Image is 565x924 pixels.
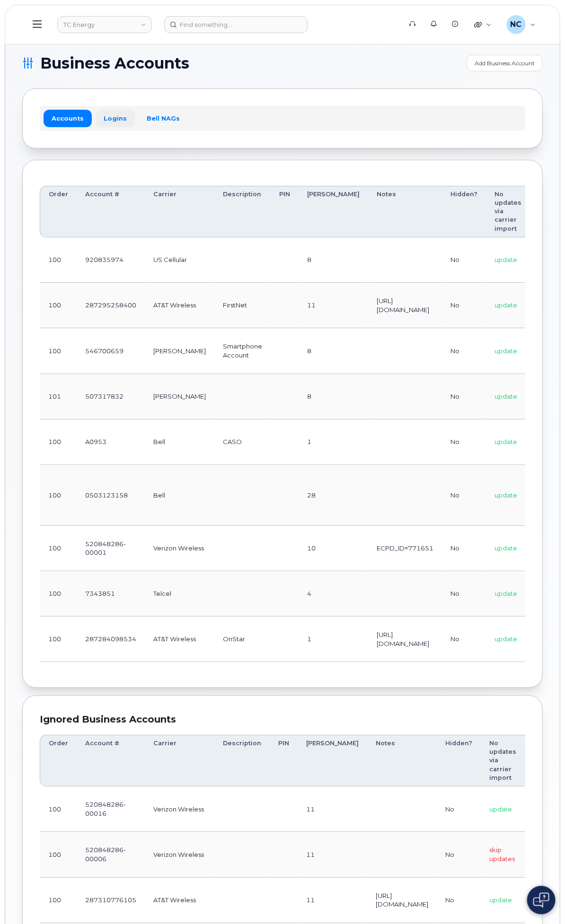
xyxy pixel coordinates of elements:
span: update [494,438,517,445]
td: 100 [40,617,77,662]
td: 8 [299,374,368,419]
th: No updates via carrier import [486,186,530,237]
td: 100 [40,465,77,526]
td: No [437,878,481,924]
th: [PERSON_NAME] [299,186,368,237]
span: Business Accounts [40,56,189,70]
td: No [442,419,486,465]
span: skip updates [489,846,515,863]
th: Carrier [145,186,214,237]
td: 287295258400 [77,283,145,328]
td: 287284098534 [77,617,145,662]
span: update [489,897,512,904]
td: 11 [298,787,367,832]
td: 4 [299,571,368,617]
td: 100 [40,328,77,374]
td: [URL][DOMAIN_NAME] [368,617,442,662]
td: No [437,787,481,832]
td: 0503123158 [77,465,145,526]
img: Open chat [533,893,549,908]
td: US Cellular [145,237,214,283]
th: Description [214,186,271,237]
td: 100 [40,787,77,832]
td: Verizon Wireless [145,832,214,878]
td: [PERSON_NAME] [145,374,214,419]
td: OnStar [214,617,271,662]
td: 10 [299,526,368,571]
td: 100 [40,237,77,283]
td: 507317832 [77,374,145,419]
span: update [494,635,517,643]
td: No [442,283,486,328]
td: AT&T Wireless [145,878,214,924]
td: FirstNet [214,283,271,328]
td: 11 [298,878,367,924]
span: update [494,301,517,309]
td: 287310776105 [77,878,145,924]
td: 8 [299,328,368,374]
th: No updates via carrier import [481,735,525,787]
th: Notes [368,186,442,237]
td: 100 [40,832,77,878]
span: update [494,256,517,263]
th: Carrier [145,735,214,787]
th: Order [40,186,77,237]
th: Hidden? [437,735,481,787]
td: Bell [145,465,214,526]
th: Notes [367,735,437,787]
td: 100 [40,571,77,617]
th: [PERSON_NAME] [298,735,367,787]
td: 1 [299,419,368,465]
a: Add Business Account [467,55,543,71]
td: Verizon Wireless [145,787,214,832]
td: 100 [40,526,77,571]
span: update [494,392,517,400]
td: AT&T Wireless [145,283,214,328]
td: No [442,526,486,571]
td: No [442,237,486,283]
td: No [442,328,486,374]
td: 1 [299,617,368,662]
td: [PERSON_NAME] [145,328,214,374]
td: [URL][DOMAIN_NAME] [368,283,442,328]
td: Verizon Wireless [145,526,214,571]
td: 8 [299,237,368,283]
th: Hidden? [442,186,486,237]
td: CASO [214,419,271,465]
td: 520848286-00016 [77,787,145,832]
td: Bell [145,419,214,465]
span: update [494,347,517,355]
a: Logins [96,110,135,127]
div: Ignored Business Accounts [40,713,525,727]
td: No [442,374,486,419]
td: Telcel [145,571,214,617]
td: 101 [40,374,77,419]
a: Bell NAGs [139,110,188,127]
th: Account # [77,186,145,237]
td: No [442,617,486,662]
td: 100 [40,878,77,924]
td: AT&T Wireless [145,617,214,662]
td: 100 [40,283,77,328]
span: update [494,544,517,552]
td: 28 [299,465,368,526]
td: 100 [40,419,77,465]
td: 920835974 [77,237,145,283]
th: Order [40,735,77,787]
td: 520848286-00001 [77,526,145,571]
td: No [442,465,486,526]
td: A0953 [77,419,145,465]
th: PIN [271,186,299,237]
th: Description [214,735,270,787]
span: update [494,590,517,597]
td: 11 [299,283,368,328]
td: 520848286-00006 [77,832,145,878]
th: PIN [270,735,298,787]
td: 7343851 [77,571,145,617]
span: update [489,806,512,813]
td: Smartphone Account [214,328,271,374]
td: No [437,832,481,878]
td: 11 [298,832,367,878]
span: update [494,491,517,499]
a: Accounts [44,110,92,127]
